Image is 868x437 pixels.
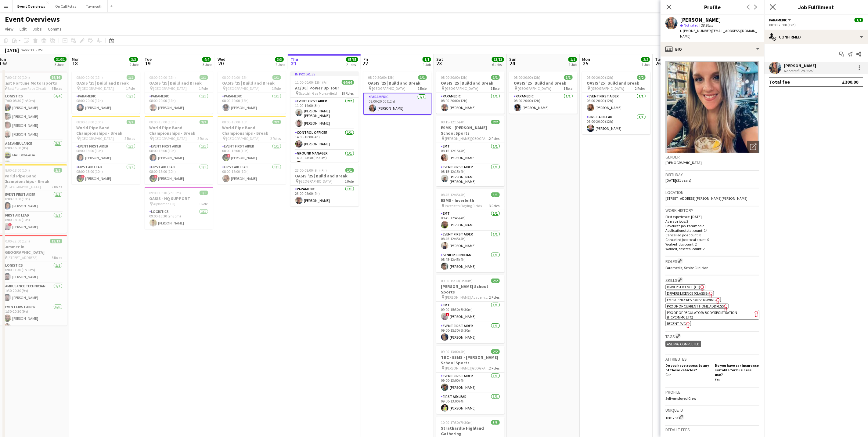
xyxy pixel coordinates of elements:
div: 08:45-12:45 (4h)3/3ESMS - Inverleith Inverleith Playing Fields3 RolesEMT1/108:45-12:45 (4h)[PERSO... [436,189,505,272]
h3: OASIS - HQ SUPPORT [145,196,213,201]
span: 2 Roles [489,366,500,370]
p: Cancelled jobs total count: 0 [665,237,759,242]
span: 1 Role [564,86,573,91]
span: ! [8,223,12,227]
span: 2/2 [491,279,500,283]
app-card-role: Event First Aider2/211:00-14:00 (3h)[PERSON_NAME] [PERSON_NAME][PERSON_NAME] [290,98,359,129]
app-card-role: Event First Aider1/109:00-13:00 (4h)[PERSON_NAME] [436,373,505,393]
span: 10:00-17:30 (7h30m) [441,420,473,425]
app-job-card: 08:00-18:00 (10h)2/2World Pipe Band Championships - Break [GEOGRAPHIC_DATA]2 RolesEvent First Aid... [145,116,213,184]
div: 09:00-15:30 (6h30m)2/2[PERSON_NAME] School Sports [PERSON_NAME] Academy Playing Fields2 RolesEMT1... [436,275,505,343]
app-card-role: Paramedic1/108:00-20:00 (12h)[PERSON_NAME] [436,93,505,114]
span: 08:00-20:00 (12h) [441,75,468,80]
div: 08:00-20:00 (12h) [769,23,863,27]
span: Edit [20,26,27,32]
span: 1 Role [491,86,500,91]
span: Tue [145,56,152,62]
app-card-role: First Aid Lead1/108:00-20:00 (12h)[PERSON_NAME] [582,114,650,134]
app-job-card: 09:00-13:00 (4h)2/2TBC - ESMS - [PERSON_NAME] School Sports [PERSON_NAME][GEOGRAPHIC_DATA]2 Roles... [436,346,505,414]
div: 1 Job [569,62,577,67]
span: Mon [72,56,80,62]
span: 3/3 [491,420,500,425]
span: 1/1 [127,75,135,80]
app-card-role: Paramedic1/108:00-20:00 (12h)[PERSON_NAME] [218,93,286,114]
div: 2 Jobs [130,62,139,67]
div: Open photos pop-in [747,141,759,153]
button: Event Overviews [13,0,50,12]
div: 1001753 [665,414,759,420]
p: Applications total count: 14 [665,228,759,233]
span: 08:00-18:00 (10h) [149,120,176,124]
span: 08:00-20:00 (12h) [149,75,176,80]
div: Bio [661,42,764,56]
span: [GEOGRAPHIC_DATA] [226,86,260,91]
span: 1/1 [345,168,354,173]
app-card-role: EMT1/108:15-12:15 (4h)[PERSON_NAME] [436,143,505,164]
span: [PERSON_NAME][GEOGRAPHIC_DATA] [445,136,489,141]
div: 3 Jobs [203,62,212,67]
span: 8 Roles [52,255,62,260]
span: 3/3 [129,57,138,62]
div: 2 Jobs [276,62,285,67]
div: 09:00-16:30 (7h30m)1/1OASIS - HQ SUPPORT Alphamed HQ1 RoleLogistics1/109:00-16:30 (7h30m)[PERSON_... [145,187,213,229]
h3: World Pipe Band Championships - Break [145,125,213,136]
span: 08:00-20:00 (12h) [222,75,249,80]
span: Mon [582,56,590,62]
app-card-role: First Aid Lead1/109:00-13:00 (4h)[PERSON_NAME] [436,393,505,414]
app-card-role: Paramedic1/108:00-20:00 (12h)[PERSON_NAME] [72,93,140,114]
span: 26 [654,60,662,67]
span: [GEOGRAPHIC_DATA] [226,136,260,141]
app-job-card: 08:00-20:00 (12h)1/1OASIS '25 | Build and Break [GEOGRAPHIC_DATA]1 RoleParamedic1/108:00-20:00 (1... [218,71,286,114]
app-card-role: EMT1/109:00-15:30 (6h30m)![PERSON_NAME] [436,302,505,322]
h3: Work history [665,208,759,213]
h3: World Pipe Band Championships - Break [218,125,286,136]
h3: Job Fulfilment [764,3,868,11]
span: Week 33 [20,48,35,52]
span: [GEOGRAPHIC_DATA] [445,86,479,91]
app-job-card: 08:15-12:15 (4h)2/2ESMS - [PERSON_NAME] School Sports [PERSON_NAME][GEOGRAPHIC_DATA]2 RolesEMT1/1... [436,116,505,186]
app-job-card: 08:00-20:00 (12h)1/1OASIS '25 | Build and Break [GEOGRAPHIC_DATA]1 RoleParamedic1/108:00-20:00 (1... [72,71,140,114]
span: 13/13 [50,239,62,243]
span: 2 Roles [635,86,646,91]
span: 2 Roles [125,136,135,141]
span: Recent PVG [667,321,686,326]
span: 2 Roles [52,184,62,189]
span: 08:00-20:00 (12h) [77,75,103,80]
span: 19 Roles [342,91,354,96]
h3: ESMS - [PERSON_NAME] School Sports [436,125,505,136]
span: 08:00-18:00 (10h) [4,168,30,173]
app-card-role: Paramedic1/108:00-20:00 (12h)[PERSON_NAME] [509,93,578,114]
span: 2/2 [272,120,281,124]
div: In progress11:00-00:00 (13h) (Fri)64/64AC/DC | Power Up Tour Scottish Gas Murrayfield19 RolesEven... [290,71,359,162]
span: 1/1 [491,75,500,80]
a: Comms [45,25,64,33]
span: 2/2 [200,120,208,124]
span: 2/2 [491,349,500,354]
button: Taymouth [81,0,108,12]
app-job-card: 23:00-08:00 (9h) (Fri)1/1OASIS '25 | Build and Break [GEOGRAPHIC_DATA]1 RoleParamedic1/123:00-08:... [290,164,359,206]
div: [PERSON_NAME] [680,17,721,23]
span: ! [154,175,158,178]
span: 1 Role [345,179,354,184]
span: 09:00-15:30 (6h30m) [441,279,473,283]
span: 11:00-00:00 (13h) (Fri) [295,80,329,85]
h3: World Pipe Band Championships - Break [72,125,140,136]
div: 08:00-20:00 (12h)1/1OASIS '25 | Build and Break [GEOGRAPHIC_DATA]1 RoleParamedic1/108:00-20:00 (1... [436,71,505,114]
div: In progress [290,71,359,76]
app-card-role: First Aid Lead1/108:00-18:00 (10h)![PERSON_NAME] [145,164,213,184]
div: [DATE] [5,47,19,53]
span: 1 Role [199,202,208,206]
div: 2 Jobs [346,62,358,67]
span: 1/1 [855,18,863,22]
span: [STREET_ADDRESS] [8,255,38,260]
app-job-card: 08:00-18:00 (10h)2/2World Pipe Band Championships - Break [GEOGRAPHIC_DATA]2 RolesEvent First Aid... [72,116,140,184]
span: 1/1 [272,75,281,80]
h3: Roles [665,258,759,264]
h3: [PERSON_NAME] School Sports [436,284,505,295]
span: Emergency Response Driving [667,297,716,302]
span: 31/31 [54,57,67,62]
app-card-role: Event First Aider1/108:00-18:00 (10h)[PERSON_NAME] [145,143,213,164]
img: Crew avatar or photo [665,61,759,153]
